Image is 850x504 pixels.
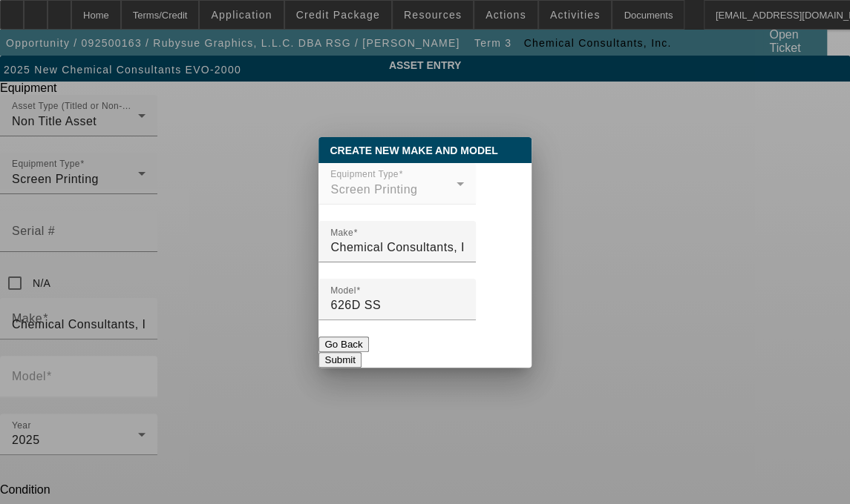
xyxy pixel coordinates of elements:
[330,285,356,294] mat-label: Model
[330,145,497,156] span: Create New Make and Model
[502,173,522,181] span: Close
[318,336,368,352] button: Go Back
[330,227,353,236] mat-label: Make
[330,169,399,179] mat-label: Equipment Type
[318,352,361,368] button: Submit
